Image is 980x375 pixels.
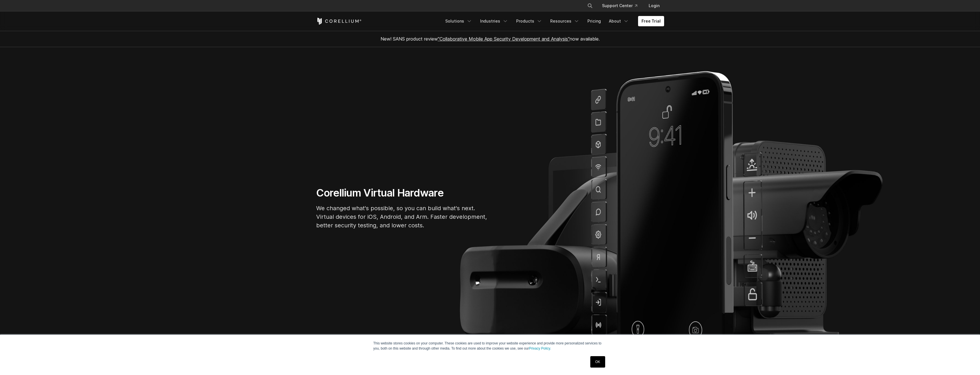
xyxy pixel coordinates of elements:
[477,16,512,26] a: Industries
[605,16,632,26] a: About
[585,1,595,11] button: Search
[381,36,600,42] span: New! SANS product review now available.
[547,16,583,26] a: Resources
[638,16,664,26] a: Free Trial
[316,204,488,230] p: We changed what's possible, so you can build what's next. Virtual devices for iOS, Android, and A...
[442,16,476,26] a: Solutions
[529,346,551,350] a: Privacy Policy.
[584,16,604,26] a: Pricing
[316,187,488,199] h1: Corellium Virtual Hardware
[438,36,570,42] a: "Collaborative Mobile App Security Development and Analysis"
[597,1,642,11] a: Support Center
[513,16,546,26] a: Products
[644,1,664,11] a: Login
[373,341,607,351] p: This website stores cookies on your computer. These cookies are used to improve your website expe...
[580,1,664,11] div: Navigation Menu
[590,356,605,368] a: OK
[316,18,362,25] a: Corellium Home
[442,16,664,26] div: Navigation Menu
